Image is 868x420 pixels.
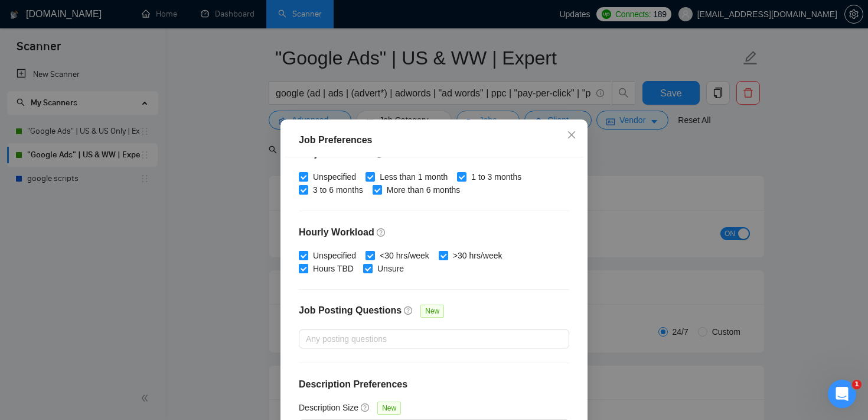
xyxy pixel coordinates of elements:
[308,183,368,196] span: 3 to 6 months
[828,380,856,408] iframe: Intercom live chat
[299,401,358,414] h5: Description Size
[361,403,370,412] span: question-circle
[448,249,507,262] span: >30 hrs/week
[852,380,862,389] span: 1
[373,262,409,275] span: Unsure
[375,170,452,183] span: Less than 1 month
[567,130,576,140] span: close
[404,306,413,315] span: question-circle
[420,305,444,318] span: New
[377,402,401,415] span: New
[299,225,569,240] h4: Hourly Workload
[556,119,588,151] button: Close
[382,183,465,196] span: More than 6 months
[299,303,402,318] h4: Job Posting Questions
[299,133,569,147] div: Job Preferences
[299,377,569,392] h4: Description Preferences
[375,249,434,262] span: <30 hrs/week
[308,249,361,262] span: Unspecified
[466,170,526,183] span: 1 to 3 months
[308,262,358,275] span: Hours TBD
[308,170,361,183] span: Unspecified
[377,228,386,237] span: question-circle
